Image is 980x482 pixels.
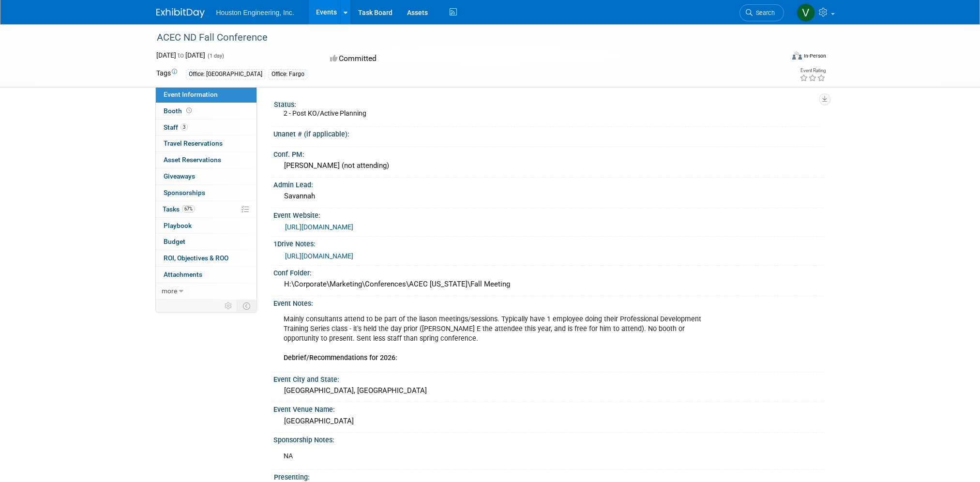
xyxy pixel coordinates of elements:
img: Vanessa Hove [797,3,815,22]
span: 67% [182,205,195,212]
span: Booth [164,107,194,115]
b: Debrief/Recommendations for 2026: [284,354,397,362]
a: [URL][DOMAIN_NAME] [285,223,353,231]
div: ACEC ND Fall Conference [153,29,769,46]
span: Tasks [163,205,195,213]
div: Event Venue Name: [273,402,824,414]
div: NA [277,447,717,466]
div: [GEOGRAPHIC_DATA], [GEOGRAPHIC_DATA] [281,383,817,398]
a: Booth [156,103,256,119]
span: [DATE] [DATE] [156,51,205,59]
td: Personalize Event Tab Strip [220,300,237,312]
span: Budget [164,238,185,245]
div: Conf. PM: [273,147,824,159]
img: Format-Inperson.png [792,52,802,60]
span: Giveaways [164,172,195,180]
a: Budget [156,234,256,250]
td: Tags [156,68,177,79]
div: Office: [GEOGRAPHIC_DATA] [186,69,265,79]
a: Tasks67% [156,201,256,217]
a: ROI, Objectives & ROO [156,250,256,266]
div: 1Drive Notes: [273,237,824,249]
a: Sponsorships [156,185,256,201]
a: Asset Reservations [156,152,256,168]
div: Savannah [281,189,817,204]
div: Event City and State: [273,372,824,384]
span: Attachments [164,271,202,278]
span: more [162,287,177,295]
div: Conf Folder: [273,266,824,278]
span: (1 day) [207,53,224,59]
a: Travel Reservations [156,136,256,151]
a: more [156,283,256,299]
div: Admin Lead: [273,178,824,190]
div: Mainly consultants attend to be part of the liason meetings/sessions. Typically have 1 employee d... [277,310,717,368]
div: Event Rating [799,68,826,73]
a: Staff3 [156,120,256,136]
span: to [176,51,185,59]
span: Event Information [164,90,218,98]
a: Attachments [156,267,256,283]
div: [PERSON_NAME] (not attending) [281,158,817,173]
div: Office: Fargo [269,69,307,79]
img: ExhibitDay [156,8,205,18]
span: Playbook [164,222,192,229]
span: Staff [164,123,188,131]
span: Booth not reserved yet [184,107,194,114]
div: Event Format [727,50,827,65]
span: Travel Reservations [164,139,223,147]
span: Houston Engineering, Inc. [216,9,294,16]
span: ROI, Objectives & ROO [164,254,228,262]
a: Giveaways [156,168,256,184]
div: Presenting: [274,470,820,482]
a: [URL][DOMAIN_NAME] [285,252,353,260]
div: Sponsorship Notes: [273,433,824,445]
span: Asset Reservations [164,156,221,164]
div: Unanet # (if applicable): [273,127,824,139]
span: 3 [181,123,188,131]
div: Committed [327,50,541,67]
div: [GEOGRAPHIC_DATA] [281,414,817,429]
td: Toggle Event Tabs [237,300,256,312]
a: Playbook [156,218,256,234]
span: Sponsorships [164,189,205,196]
div: Event Notes: [273,296,824,308]
div: Event Website: [273,208,824,220]
div: In-Person [803,52,826,60]
a: Event Information [156,87,256,103]
a: Search [739,4,784,21]
span: 2 - Post KO/Active Planning [284,109,366,117]
div: H:\Corporate\Marketing\Conferences\ACEC [US_STATE]\Fall Meeting [281,277,817,292]
span: Search [753,9,775,16]
div: Status: [274,97,820,109]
